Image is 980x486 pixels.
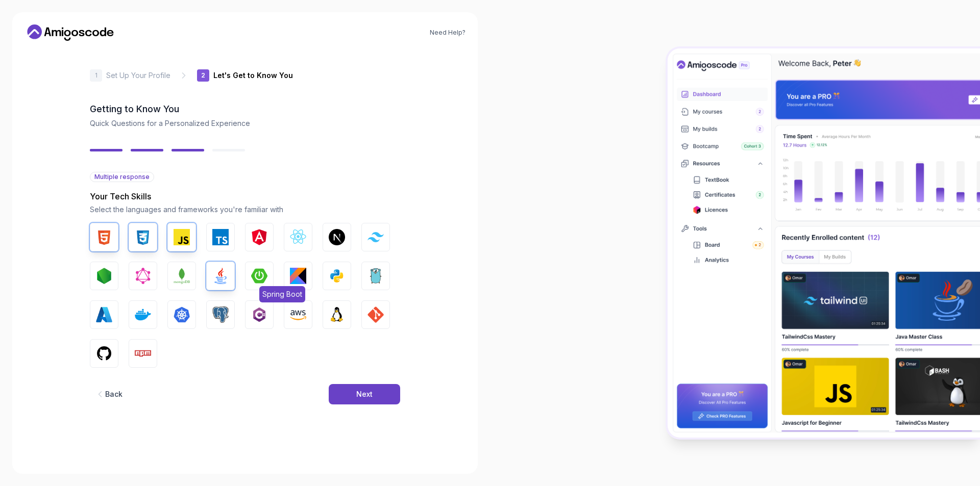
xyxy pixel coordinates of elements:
img: Npm [135,345,151,362]
button: Npm [129,339,157,368]
button: Back [90,384,128,404]
img: Docker [135,306,151,323]
img: Python [329,268,345,284]
img: Linux [329,306,345,323]
img: Kotlin [290,268,306,284]
p: Let's Get to Know You [213,70,293,81]
button: Python [323,262,351,290]
img: TypeScript [212,229,229,245]
a: Need Help? [430,29,465,37]
button: GraphQL [129,262,157,290]
button: HTML [90,223,118,251]
button: Spring BootSpring Boot [245,262,274,290]
span: Multiple response [94,173,150,181]
img: JavaScript [174,229,190,245]
button: TypeScript [206,223,235,251]
div: Next [356,389,373,399]
img: GitHub [96,345,112,362]
img: Amigoscode Dashboard [668,48,980,437]
img: C# [251,306,267,323]
img: Angular [251,229,267,245]
p: 2 [201,72,205,79]
button: Node.js [90,262,118,290]
button: C# [245,300,274,329]
img: Go [367,268,384,284]
p: 1 [95,72,97,79]
button: CSS [129,223,157,251]
img: Azure [96,306,112,323]
button: JavaScript [167,223,196,251]
button: MongoDB [167,262,196,290]
button: React.js [284,223,312,251]
img: MongoDB [174,268,190,284]
button: Java [206,262,235,290]
button: AWS [284,300,312,329]
img: Spring Boot [251,268,267,284]
button: GIT [361,300,390,329]
img: PostgreSQL [212,306,229,323]
button: Go [361,262,390,290]
div: Back [105,389,122,399]
img: Next.js [329,229,345,245]
img: Node.js [96,268,112,284]
button: Docker [129,300,157,329]
img: Tailwind CSS [367,232,384,242]
img: AWS [290,306,306,323]
h2: Getting to Know You [90,102,400,116]
button: Kubernetes [167,300,196,329]
img: Kubernetes [174,306,190,323]
button: Azure [90,300,118,329]
img: Java [212,268,229,284]
img: GraphQL [135,268,151,284]
img: CSS [135,229,151,245]
button: Next [329,384,400,404]
button: Kotlin [284,262,312,290]
button: Next.js [323,223,351,251]
button: Tailwind CSS [361,223,390,251]
p: Set Up Your Profile [106,70,170,81]
p: Select the languages and frameworks you're familiar with [90,204,400,215]
button: GitHub [90,339,118,368]
img: HTML [96,229,112,245]
a: Home link [24,24,116,41]
button: Linux [323,300,351,329]
p: Your Tech Skills [90,190,400,202]
button: PostgreSQL [206,300,235,329]
button: Angular [245,223,274,251]
img: React.js [290,229,306,245]
span: Spring Boot [259,286,305,302]
img: GIT [367,306,384,323]
p: Quick Questions for a Personalized Experience [90,118,400,129]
